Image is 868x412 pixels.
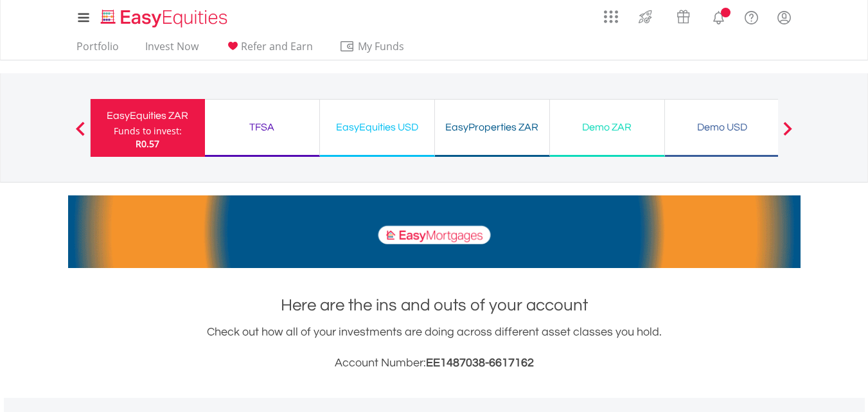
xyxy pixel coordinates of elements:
a: Home page [96,3,233,29]
a: Vouchers [664,3,702,27]
img: grid-menu-icon.svg [604,10,618,24]
div: Demo USD [673,118,772,136]
div: TFSA [213,118,312,136]
div: Demo ZAR [558,118,657,136]
h1: Here are the ins and outs of your account [68,294,801,317]
div: Funds to invest: [114,125,182,138]
img: EasyMortage Promotion Banner [68,195,801,268]
button: Previous [67,128,93,141]
img: EasyEquities_Logo.png [98,8,233,29]
img: thrive-v2.svg [635,6,656,27]
a: Invest Now [140,40,204,60]
div: EasyEquities ZAR [98,107,197,125]
div: EasyEquities USD [328,118,427,136]
div: Check out how all of your investments are doing across different asset classes you hold. [68,323,801,372]
span: My Funds [339,38,423,55]
a: Portfolio [71,40,124,60]
a: Refer and Earn [220,40,318,60]
span: R0.57 [136,138,159,150]
h3: Account Number: [68,354,801,372]
div: EasyProperties ZAR [443,118,542,136]
span: EE1487038-6617162 [426,357,534,369]
button: Next [775,128,801,141]
a: FAQ's and Support [735,3,768,29]
span: Refer and Earn [241,39,313,53]
a: AppsGrid [596,3,626,24]
a: Notifications [702,3,735,29]
img: vouchers-v2.svg [673,6,694,27]
a: My Profile [768,3,801,31]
